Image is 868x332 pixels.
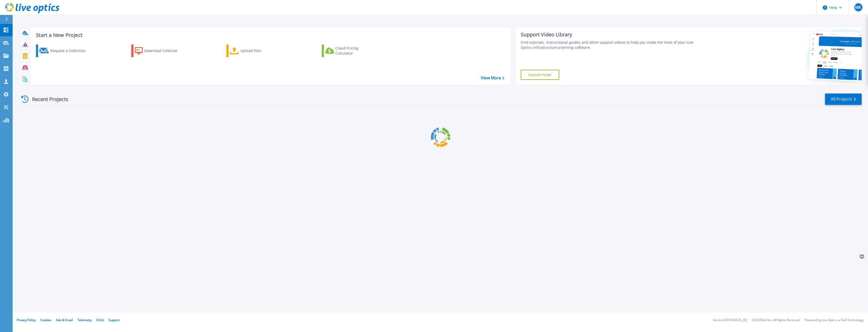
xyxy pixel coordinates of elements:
[481,76,504,80] a: View More
[77,318,92,322] a: Telemetry
[226,44,283,57] a: Upload Files
[855,5,861,9] span: MK
[521,40,701,50] div: Find tutorials, instructional guides and other support videos to help you make the most of your L...
[713,319,747,322] li: Version: [TECHNICAL_ID]
[322,44,378,57] a: Cloud Pricing Calculator
[521,70,559,80] a: Explore Now!
[240,46,281,56] div: Upload Files
[825,93,862,105] a: All Projects
[56,318,73,322] a: Ads & Email
[36,44,92,57] a: Request a Collection
[36,32,504,38] h3: Start a New Project
[752,319,800,322] li: © 2025 Dell Inc. All Rights Reserved
[805,319,863,322] li: Powered by Live Optics, a Dell Technology
[17,318,36,322] a: Privacy Policy
[144,46,185,56] div: Download Collector
[335,46,376,56] div: Cloud Pricing Calculator
[108,318,120,322] a: Support
[19,93,75,105] div: Recent Projects
[521,31,701,38] div: Support Video Library
[131,44,188,57] a: Download Collector
[96,318,104,322] a: EULA
[40,318,51,322] a: Cookies
[50,46,91,56] div: Request a Collection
